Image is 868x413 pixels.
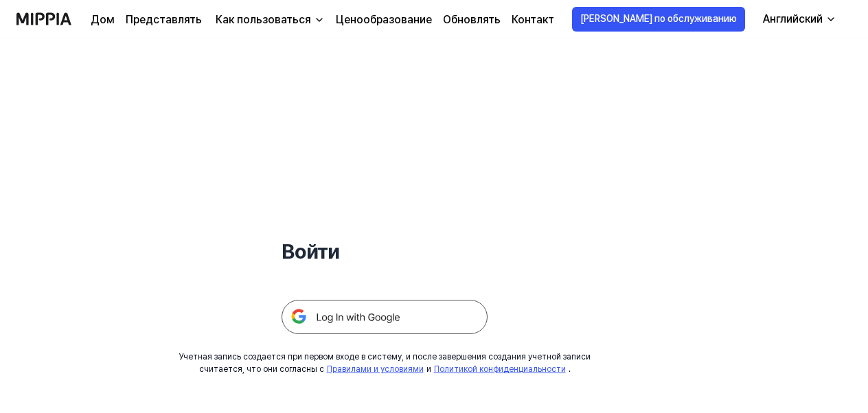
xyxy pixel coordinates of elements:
a: Контакт [512,12,554,28]
div: Английский [760,11,825,27]
img: 구글 로그인 버튼 [282,300,488,334]
img: вниз [314,14,325,25]
a: Обновлять [443,12,501,28]
div: Учетная запись создается при первом входе в систему, и после завершения создания учетной записи с... [179,351,591,375]
a: Политикой конфиденциальности [434,364,566,374]
a: Ценообразование [336,12,432,28]
a: Правилами и условиями [327,364,424,374]
a: Представлять [126,12,202,28]
button: [PERSON_NAME] по обслуживанию [572,7,745,32]
div: Как пользоваться [213,12,314,28]
a: Дом [91,12,115,28]
button: Английский [752,5,845,33]
h1: Войти [282,236,488,267]
button: Как пользоваться [213,12,325,28]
